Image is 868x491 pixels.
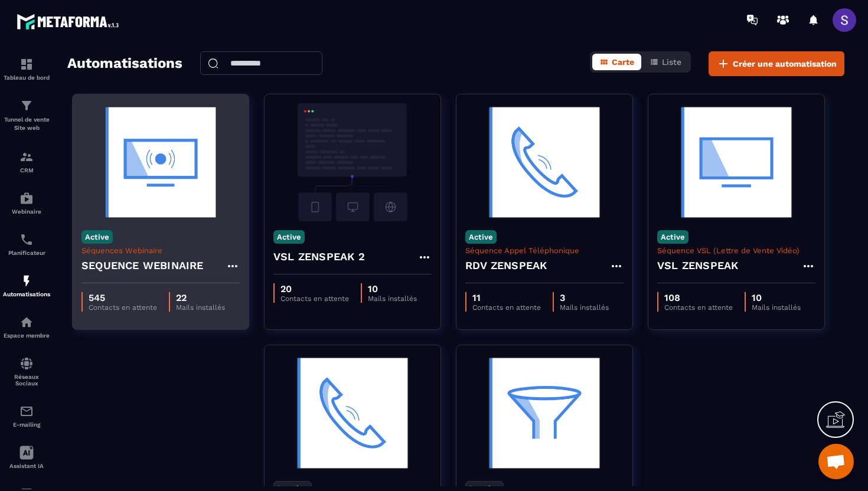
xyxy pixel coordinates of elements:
p: Tableau de bord [3,74,50,81]
p: 22 [176,292,225,303]
p: Mails installés [752,303,801,312]
p: Tunnel de vente Site web [3,116,50,132]
img: automation-background [465,103,624,221]
img: automation-background [465,354,624,472]
p: 10 [368,283,417,294]
img: social-network [19,356,34,371]
p: Réseaux Sociaux [3,374,50,387]
p: Contacts en attente [664,303,733,312]
a: formationformationTableau de bord [3,48,50,90]
img: email [19,404,34,418]
p: 20 [280,283,349,294]
a: automationsautomationsAutomatisations [3,265,50,306]
h4: RDV ZENSPEAK [465,257,547,274]
p: CRM [3,167,50,174]
p: E-mailing [3,421,50,428]
span: Carte [612,57,634,67]
a: formationformationTunnel de vente Site web [3,90,50,141]
p: Espace membre [3,332,50,339]
p: Mails installés [560,303,609,312]
p: 3 [560,292,609,303]
img: automations [19,274,34,288]
img: formation [19,99,34,113]
a: Assistant IA [3,437,50,478]
img: automation-background [81,103,240,221]
p: Automatisations [3,291,50,297]
p: Séquence VSL (Lettre de Vente Vidéo) [657,246,815,255]
h4: SEQUENCE WEBINAIRE [81,257,204,274]
p: Séquences Webinaire [81,246,240,255]
img: automations [19,191,34,205]
img: automation-background [273,103,432,221]
p: Webinaire [3,208,50,215]
button: Liste [642,54,688,70]
p: Contacts en attente [89,303,157,312]
a: social-networksocial-networkRéseaux Sociaux [3,348,50,395]
h4: VSL ZENSPEAK [657,257,738,274]
button: Carte [592,54,641,70]
p: Active [657,230,688,244]
p: Mails installés [368,294,417,303]
a: schedulerschedulerPlanificateur [3,224,50,265]
p: Active [81,230,113,244]
p: 545 [89,292,157,303]
p: Active [465,230,497,244]
a: formationformationCRM [3,141,50,182]
a: automationsautomationsEspace membre [3,306,50,348]
a: automationsautomationsWebinaire [3,182,50,224]
p: 108 [664,292,733,303]
button: Créer une automatisation [709,51,844,76]
h4: VSL ZENSPEAK 2 [273,248,365,265]
p: Mails installés [176,303,225,312]
p: Contacts en attente [280,294,349,303]
img: automation-background [657,103,815,221]
div: Ouvrir le chat [818,444,854,479]
p: Séquence Appel Téléphonique [465,246,624,255]
img: scheduler [19,233,34,247]
span: Liste [662,57,681,67]
img: automation-background [273,354,432,472]
p: Active [273,230,305,244]
p: Assistant IA [3,463,50,469]
h2: Automatisations [67,51,182,76]
p: Planificateur [3,250,50,256]
p: 11 [472,292,541,303]
p: 10 [752,292,801,303]
span: Créer une automatisation [733,58,837,70]
img: automations [19,315,34,329]
p: Contacts en attente [472,303,541,312]
a: emailemailE-mailing [3,395,50,437]
img: formation [19,57,34,71]
img: logo [17,11,123,32]
img: formation [19,150,34,164]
